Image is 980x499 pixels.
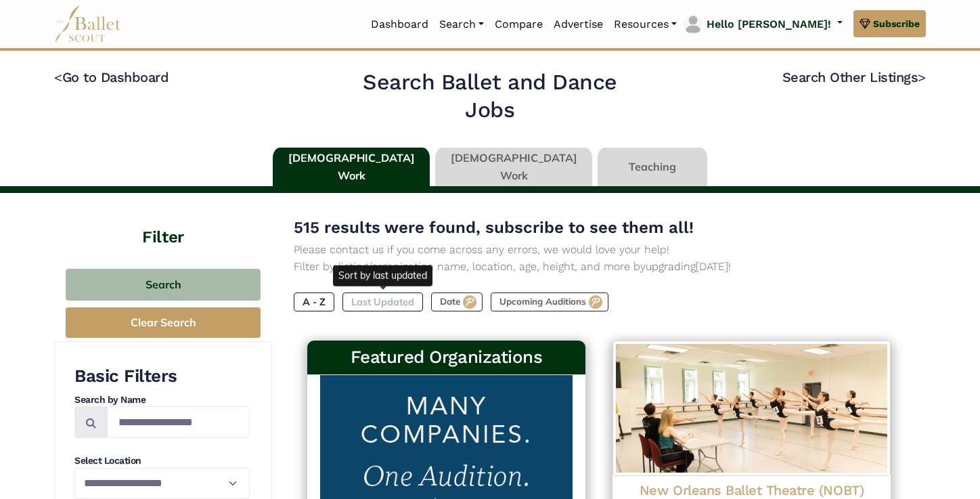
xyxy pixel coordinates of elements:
[342,292,423,311] label: Last Updated
[612,341,891,476] img: Logo
[608,10,682,39] a: Resources
[294,292,334,311] label: A - Z
[873,16,920,31] span: Subscribe
[595,148,710,187] li: Teaching
[338,68,643,125] h2: Search Ballet and Dance Jobs
[860,16,870,31] img: gem.svg
[782,69,926,85] a: Search Other Listings>
[66,269,261,301] button: Search
[918,68,926,85] code: >
[333,265,432,286] div: Sort by last updated
[684,15,703,34] img: profile picture
[270,148,432,187] li: [DEMOGRAPHIC_DATA] Work
[853,10,926,37] a: Subscribe
[54,68,62,85] code: <
[74,393,250,407] h4: Search by Name
[431,292,483,311] label: Date
[54,193,272,248] h4: Filter
[707,16,831,33] p: Hello [PERSON_NAME]!
[682,14,843,35] a: profile picture Hello [PERSON_NAME]!
[74,454,250,468] h4: Select Location
[491,292,608,311] label: Upcoming Auditions
[623,481,880,499] h4: New Orleans Ballet Theatre (NOBT)
[489,10,548,39] a: Compare
[548,10,608,39] a: Advertise
[66,307,261,338] button: Clear Search
[365,10,434,39] a: Dashboard
[74,365,250,388] h3: Basic Filters
[107,406,250,438] input: Search by names...
[294,241,904,259] p: Please contact us if you come across any errors, we would love your help!
[54,69,169,85] a: <Go to Dashboard
[294,258,904,276] p: Filter by listing/organization name, location, age, height, and more by [DATE]!
[432,148,595,187] li: [DEMOGRAPHIC_DATA] Work
[294,218,694,237] span: 515 results were found, subscribe to see them all!
[318,346,575,369] h3: Featured Organizations
[434,10,489,39] a: Search
[646,260,696,273] a: upgrading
